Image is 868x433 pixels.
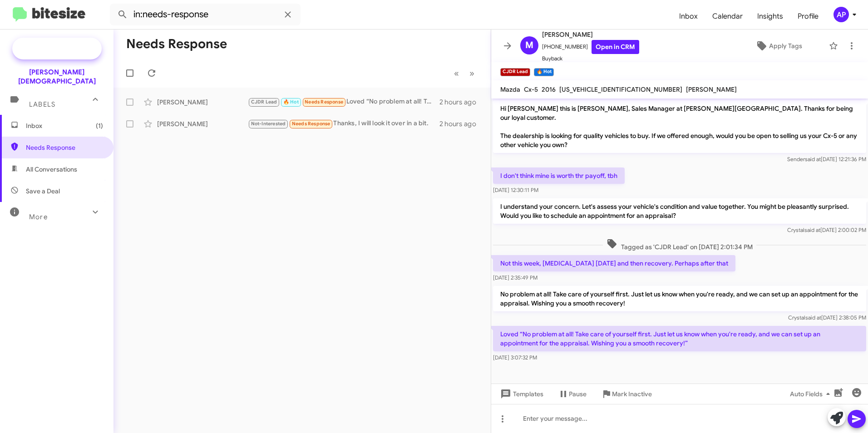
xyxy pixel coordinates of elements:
button: Next [464,64,480,83]
span: Mazda [500,85,520,93]
div: 2 hours ago [439,98,483,107]
span: Templates [498,386,543,402]
p: Not this week, [MEDICAL_DATA] [DATE] and then recovery. Perhaps after that [493,255,735,271]
span: said at [804,226,820,233]
span: (1) [96,121,103,130]
button: AP [826,7,858,22]
a: Insights [750,3,790,30]
span: [PERSON_NAME] [542,29,639,40]
span: Not-Interested [251,121,286,127]
span: said at [805,314,821,321]
p: No problem at all! Take care of yourself first. Just let us know when you're ready, and we can se... [493,286,866,311]
span: Auto Fields [790,386,833,402]
span: Labels [29,100,55,108]
span: Save a Deal [26,187,60,196]
div: [PERSON_NAME] [157,119,248,128]
small: 🔥 Hot [534,68,553,76]
div: AP [833,7,849,22]
a: Inbox [672,3,705,30]
span: Apply Tags [769,38,802,54]
div: 2 hours ago [439,119,483,128]
a: Profile [790,3,826,30]
span: » [469,68,474,79]
span: 🔥 Hot [283,99,299,105]
span: Needs Response [292,121,330,127]
button: Mark Inactive [594,386,659,402]
div: [PERSON_NAME] [157,98,248,107]
span: Tagged as 'CJDR Lead' on [DATE] 2:01:34 PM [603,238,756,251]
p: Loved “No problem at all! Take care of yourself first. Just let us know when you're ready, and we... [493,326,866,351]
span: « [454,68,459,79]
p: Hi [PERSON_NAME] this is [PERSON_NAME], Sales Manager at [PERSON_NAME][GEOGRAPHIC_DATA]. Thanks f... [493,100,866,153]
small: CJDR Lead [500,68,530,76]
button: Auto Fields [783,386,841,402]
span: Needs Response [26,143,103,152]
span: Needs Response [305,99,343,105]
span: [PERSON_NAME] [686,85,737,93]
span: [DATE] 3:07:32 PM [493,354,537,361]
a: Open in CRM [592,40,639,54]
span: Crystal [DATE] 2:00:02 PM [787,226,866,233]
span: Special Campaign [39,44,94,53]
span: Pause [569,386,587,402]
button: Pause [551,386,594,402]
span: More [29,213,48,221]
a: Special Campaign [12,38,102,59]
span: said at [805,156,821,162]
p: I understand your concern. Let's assess your vehicle's condition and value together. You might be... [493,198,866,224]
div: Thanks, I will look it over in a bit. [248,118,439,129]
span: 2016 [542,85,556,93]
span: Cx-5 [524,85,538,93]
h1: Needs Response [126,37,227,51]
button: Previous [449,64,464,83]
span: Crystal [DATE] 2:38:05 PM [788,314,866,321]
input: Search [110,4,301,25]
div: Loved “No problem at all! Take care of yourself first. Just let us know when you're ready, and we... [248,97,439,107]
nav: Page navigation example [449,64,480,83]
button: Apply Tags [732,38,824,54]
span: Sender [DATE] 12:21:36 PM [787,156,866,162]
span: [DATE] 12:30:11 PM [493,187,538,193]
span: Buyback [542,54,639,63]
span: Inbox [26,121,103,130]
a: Calendar [705,3,750,30]
span: All Conversations [26,165,77,174]
span: [DATE] 2:35:49 PM [493,274,538,281]
span: [PHONE_NUMBER] [542,40,639,54]
span: [US_VEHICLE_IDENTIFICATION_NUMBER] [559,85,682,93]
span: CJDR Lead [251,99,277,105]
span: Mark Inactive [612,386,652,402]
button: Templates [491,386,551,402]
span: M [525,38,533,53]
p: I don't think mine is worth thr payoff, tbh [493,167,625,184]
